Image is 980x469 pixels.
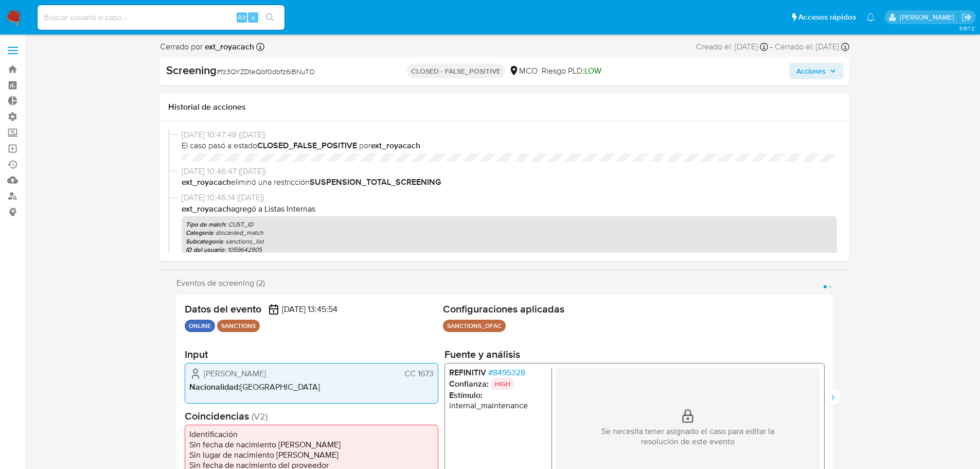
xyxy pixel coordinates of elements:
[798,12,856,23] span: Accesos rápidos
[696,41,768,53] div: Creado el: [DATE]
[509,65,538,77] div: MCO
[186,220,833,229] p: : CUST_ID
[900,12,958,22] p: nicolas.tyrkiel@mercadolibre.com
[186,229,833,237] p: : discarded_match
[186,245,224,254] b: ID del usuario
[407,64,505,78] p: CLOSED - FALSE_POSITIVE
[584,65,601,77] span: LOW
[252,12,255,22] span: s
[182,203,231,215] b: ext_royacach
[796,63,826,79] span: Acciones
[775,41,849,53] div: Cerrado el: [DATE]
[182,176,231,188] b: ext_royacach
[186,220,225,229] b: Tipo de match
[166,62,217,78] b: Screening
[182,192,837,203] span: [DATE] 10:46:14 ([DATE])
[186,237,833,246] p: : sanctions_list
[770,41,773,53] span: -
[182,203,837,215] p: agregó a Listas Internas
[168,102,841,112] h1: Historial de acciones
[310,176,441,188] b: SUSPENSION_TOTAL_SCREENING
[371,140,420,151] b: ext_royacach
[203,41,254,53] b: ext_royacach
[238,12,246,22] span: Alt
[257,140,357,151] b: CLOSED_FALSE_POSITIVE
[160,41,254,53] span: Cerrado por
[866,13,875,22] a: Notificaciones
[182,177,837,188] span: eliminó una restricción
[961,12,972,23] a: Salir
[217,66,315,77] span: # fz3QYZDteQbf0dbfz6iBNuTO
[182,140,837,151] span: El caso pasó a estado por
[186,237,222,246] b: Subcategoría
[542,65,601,77] span: Riesgo PLD:
[186,246,833,254] p: : 1059642905
[182,129,837,141] span: [DATE] 10:47:48 ([DATE])
[259,10,280,25] button: search-icon
[182,166,837,177] span: [DATE] 10:46:47 ([DATE])
[186,228,212,237] b: Categoría
[38,11,284,24] input: Buscar usuario o caso...
[789,63,843,79] button: Acciones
